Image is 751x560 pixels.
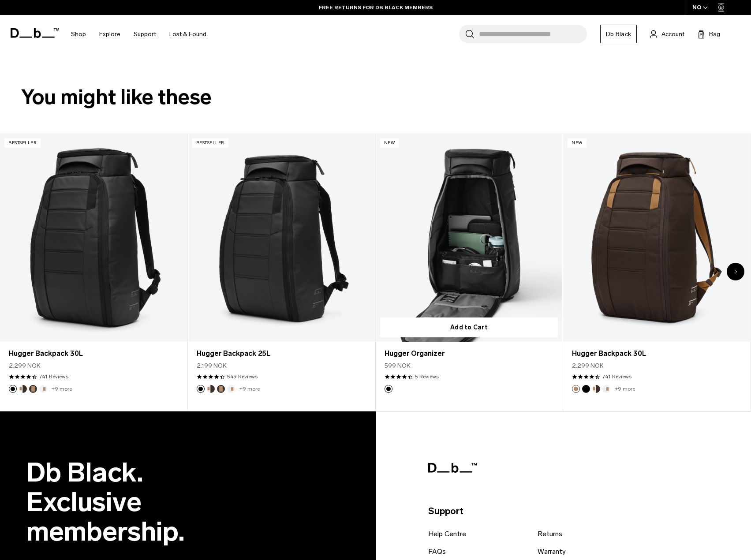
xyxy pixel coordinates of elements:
p: New [380,138,399,148]
button: Oatmilk [602,385,610,393]
button: Bag [698,29,720,39]
a: Hugger Backpack 25L [197,348,366,359]
a: Hugger Organizer [385,348,554,359]
button: Espresso [29,385,37,393]
p: Bestseller [192,138,228,148]
a: Hugger Backpack 25L [188,134,375,342]
a: FREE RETURNS FOR DB BLACK MEMBERS [319,4,433,11]
button: Espresso [217,385,225,393]
div: Next slide [727,263,744,280]
a: Lost & Found [169,19,206,50]
h2: Db Black. Exclusive membership. [26,458,265,546]
button: Cappuccino [592,385,600,393]
span: 2.299 NOK [9,361,41,370]
button: Oatmilk [227,385,235,393]
button: Oatmilk [39,385,47,393]
a: 549 reviews [227,373,258,381]
p: Bestseller [4,138,41,148]
a: Warranty [538,546,566,557]
div: 3 / 8 [376,134,564,411]
span: Account [661,30,684,39]
a: FAQs [428,546,446,557]
a: Returns [538,529,562,539]
a: Shop [71,19,86,50]
a: Help Centre [428,529,466,539]
button: Add to Cart [380,317,558,337]
span: 599 NOK [385,361,411,370]
p: Support [428,504,719,518]
button: Black Out [197,385,205,393]
button: Espresso [572,385,580,393]
a: Db Black [600,25,637,43]
button: Black Out [9,385,17,393]
a: +9 more [615,386,635,392]
span: 2.199 NOK [197,361,227,370]
div: 2 / 8 [188,134,376,411]
a: 5 reviews [415,373,439,381]
button: Cappuccino [207,385,215,393]
a: Support [134,19,156,50]
a: 741 reviews [39,373,68,381]
a: Explore [99,19,120,50]
button: Black Out [582,385,590,393]
a: 741 reviews [602,373,631,381]
span: 2.299 NOK [572,361,604,370]
a: Hugger Backpack 30L [563,134,750,342]
a: Hugger Organizer [376,134,563,342]
button: Black Out [385,385,392,393]
a: Hugger Backpack 30L [9,348,178,359]
h2: You might like these [21,82,730,113]
button: Cappuccino [19,385,27,393]
a: +9 more [52,386,72,392]
div: 4 / 8 [563,134,751,411]
a: +9 more [239,386,260,392]
span: Bag [709,30,720,39]
p: New [568,138,587,148]
a: Account [650,29,684,39]
nav: Main Navigation [64,15,213,53]
a: Hugger Backpack 30L [572,348,741,359]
